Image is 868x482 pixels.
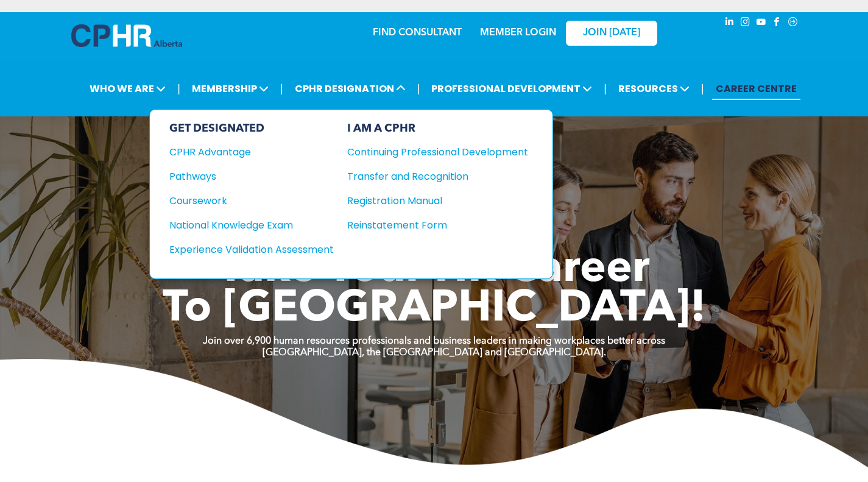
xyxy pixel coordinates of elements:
[347,144,510,160] div: Continuing Professional Development
[169,122,334,135] div: GET DESIGNATED
[373,28,462,38] a: FIND CONSULTANT
[71,24,182,47] img: A blue and white logo for cp alberta
[566,21,657,46] a: JOIN [DATE]
[712,77,800,100] a: CAREER CENTRE
[347,169,528,184] a: Transfer and Recognition
[755,15,768,32] a: youtube
[169,218,334,233] a: National Knowledge Exam
[615,77,693,100] span: RESOURCES
[291,77,409,100] span: CPHR DESIGNATION
[701,76,704,101] li: |
[428,77,596,100] span: PROFESSIONAL DEVELOPMENT
[203,336,665,346] strong: Join over 6,900 human resources professionals and business leaders in making workplaces better ac...
[188,77,272,100] span: MEMBERSHIP
[347,169,510,184] div: Transfer and Recognition
[177,76,180,101] li: |
[169,242,317,257] div: Experience Validation Assessment
[723,15,736,32] a: linkedin
[169,193,334,208] a: Coursework
[169,144,317,160] div: CPHR Advantage
[347,193,528,208] a: Registration Manual
[347,122,528,135] div: I AM A CPHR
[169,144,334,160] a: CPHR Advantage
[583,27,640,39] span: JOIN [DATE]
[417,76,420,101] li: |
[786,15,800,32] a: Social network
[169,218,317,233] div: National Knowledge Exam
[604,76,607,101] li: |
[169,193,317,208] div: Coursework
[771,15,784,32] a: facebook
[347,144,528,160] a: Continuing Professional Development
[263,348,606,358] strong: [GEOGRAPHIC_DATA], the [GEOGRAPHIC_DATA] and [GEOGRAPHIC_DATA].
[169,169,317,184] div: Pathways
[480,28,556,38] a: MEMBER LOGIN
[169,242,334,257] a: Experience Validation Assessment
[169,169,334,184] a: Pathways
[347,218,528,233] a: Reinstatement Form
[347,218,510,233] div: Reinstatement Form
[347,193,510,208] div: Registration Manual
[280,76,283,101] li: |
[163,288,706,331] span: To [GEOGRAPHIC_DATA]!
[739,15,752,32] a: instagram
[86,77,169,100] span: WHO WE ARE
